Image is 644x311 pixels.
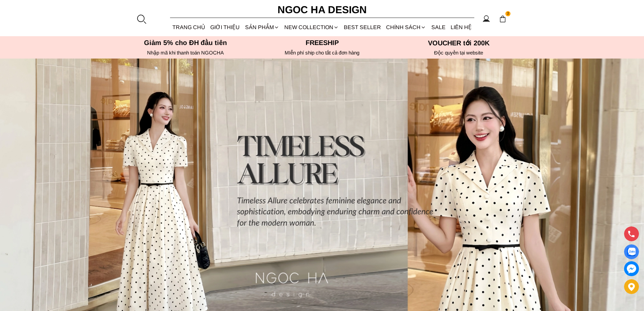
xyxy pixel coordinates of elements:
[624,261,639,276] a: messenger
[282,18,341,36] a: NEW COLLECTION
[306,39,339,46] font: Freeship
[392,39,525,47] h5: VOUCHER tới 200K
[208,18,242,36] a: GIỚI THIỆU
[147,50,224,55] font: Nhập mã khi thanh toán NGOCHA
[256,50,388,56] h6: MIễn phí ship cho tất cả đơn hàng
[429,18,448,36] a: SALE
[499,15,506,23] img: img-CART-ICON-ksit0nf1
[144,39,227,46] font: Giảm 5% cho ĐH đầu tiên
[505,11,511,17] span: 2
[242,18,282,36] div: SẢN PHẨM
[627,248,636,256] img: Display image
[392,50,525,56] h6: Độc quyền tại website
[448,18,474,36] a: LIÊN HỆ
[624,244,639,259] a: Display image
[341,18,384,36] a: BEST SELLER
[271,2,373,18] a: Ngoc Ha Design
[170,18,208,36] a: TRANG CHỦ
[384,18,429,36] div: Chính sách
